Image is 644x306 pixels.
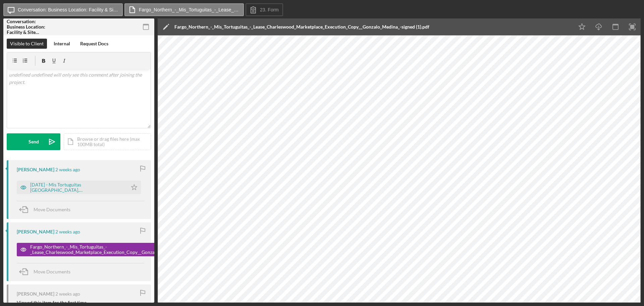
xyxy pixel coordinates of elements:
button: Request Docs [77,39,112,49]
div: [PERSON_NAME] [17,229,54,234]
button: Fargo_Northern_-_Mis_Tortuguitas_-_Lease_Charleswood_Marketplace_Execution_Copy__Gonzalo_Medina_-... [17,243,197,256]
div: Viewed this item for the first time. [17,300,88,305]
div: Request Docs [80,39,108,49]
div: Fargo_Northern_-_Mis_Tortuguitas_-_Lease_Charleswood_Marketplace_Execution_Copy__Gonzalo_Medina_-... [30,244,180,255]
label: Fargo_Northern_-_Mis_Tortuguitas_-_Lease_Charleswood_Marketplace_Execution_Copy__Gonzalo_Medina_-... [139,7,239,12]
label: Conversation: Business Location: Facility & Site Readiness Documentation ([PERSON_NAME].) [18,7,118,12]
iframe: Intercom live chat [621,276,637,293]
button: 23. Form [246,3,283,16]
time: 2025-09-12 02:33 [55,167,80,172]
label: 23. Form [260,7,279,12]
button: Visible to Client [7,39,47,49]
span: Move Documents [34,269,70,274]
span: Move Documents [34,207,70,212]
button: [DATE] - Mis Tortuguitas [GEOGRAPHIC_DATA], [GEOGRAPHIC_DATA] - Permit Set (2).pdf [17,181,141,194]
time: 2025-09-12 02:32 [55,229,80,234]
div: [PERSON_NAME] [17,167,54,172]
time: 2025-09-12 02:31 [55,291,80,297]
div: [DATE] - Mis Tortuguitas [GEOGRAPHIC_DATA], [GEOGRAPHIC_DATA] - Permit Set (2).pdf [30,182,124,193]
div: [PERSON_NAME] [17,291,54,297]
div: Send [29,133,39,150]
div: Fargo_Northern_-_Mis_Tortuguitas_-_Lease_Charleswood_Marketplace_Execution_Copy__Gonzalo_Medina_-... [174,24,429,30]
div: Visible to Client [10,39,44,49]
button: Conversation: Business Location: Facility & Site Readiness Documentation ([PERSON_NAME].) [3,3,123,16]
button: Internal [50,39,73,49]
button: Fargo_Northern_-_Mis_Tortuguitas_-_Lease_Charleswood_Marketplace_Execution_Copy__Gonzalo_Medina_-... [124,3,244,16]
button: Move Documents [17,263,77,280]
button: Move Documents [17,201,77,218]
div: Conversation: Business Location: Facility & Site Readiness Documentation ([PERSON_NAME].) [7,19,54,35]
button: Send [7,133,60,150]
div: Internal [54,39,70,49]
